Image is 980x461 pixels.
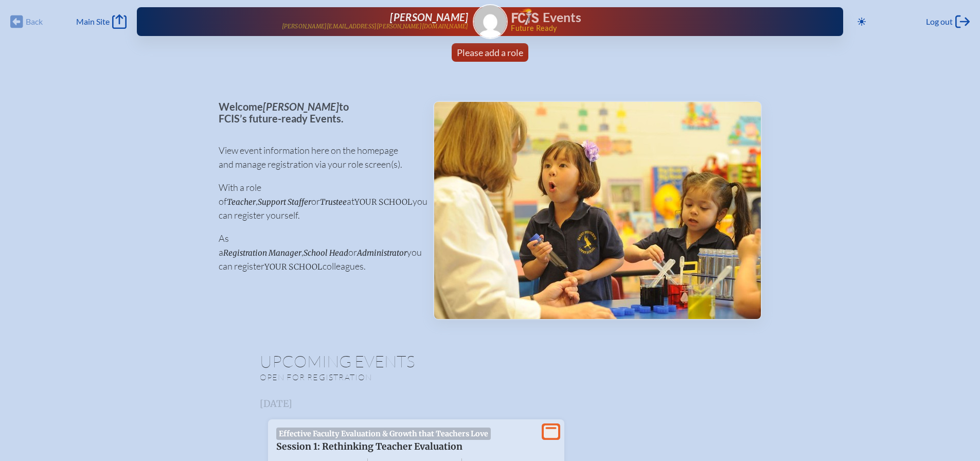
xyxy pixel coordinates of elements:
[258,197,311,207] span: Support Staffer
[219,181,417,222] p: With a role of , or at you can register yourself.
[511,25,810,32] span: Future Ready
[276,428,491,440] span: Effective Faculty Evaluation & Growth that Teachers Love
[282,23,469,30] p: [PERSON_NAME][EMAIL_ADDRESS][PERSON_NAME][DOMAIN_NAME]
[260,372,531,382] p: Open for registration
[434,102,761,319] img: Events
[76,16,110,27] span: Main Site
[354,197,413,207] span: your school
[219,144,417,171] p: View event information here on the homepage and manage registration via your role screen(s).
[263,100,339,113] span: [PERSON_NAME]
[453,43,527,62] a: Please add a role
[512,8,810,32] div: FCIS Events — Future ready
[926,16,953,27] span: Log out
[304,248,348,258] span: School Head
[320,197,347,207] span: Trustee
[473,4,508,39] a: Gravatar
[474,5,507,38] img: Gravatar
[260,353,721,369] h1: Upcoming Events
[264,262,323,272] span: your school
[357,248,407,258] span: Administrator
[390,11,468,23] span: [PERSON_NAME]
[170,11,468,32] a: [PERSON_NAME][PERSON_NAME][EMAIL_ADDRESS][PERSON_NAME][DOMAIN_NAME]
[219,232,417,273] p: As a , or you can register colleagues.
[219,101,417,124] p: Welcome to FCIS’s future-ready Events.
[276,441,462,452] span: Session 1: Rethinking Teacher Evaluation
[223,248,301,258] span: Registration Manager
[260,399,721,409] h3: [DATE]
[457,47,523,58] span: Please add a role
[76,14,127,29] a: Main Site
[227,197,256,207] span: Teacher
